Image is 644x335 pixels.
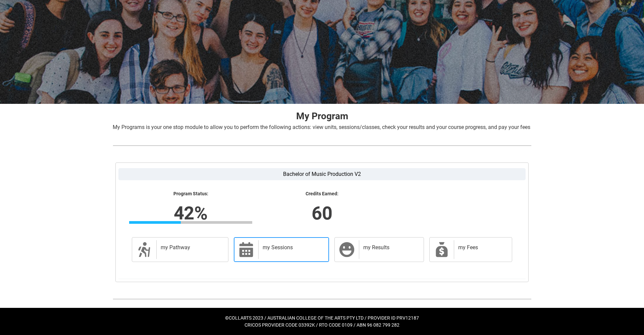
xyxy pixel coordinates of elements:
[129,191,252,197] lightning-formatted-text: Program Status:
[118,168,526,180] label: Bachelor of Music Production V2
[334,237,424,262] a: my Results
[132,237,228,262] a: my Pathway
[234,237,329,262] a: my Sessions
[113,295,531,303] img: REDU_GREY_LINE
[263,244,322,251] h2: my Sessions
[429,237,512,262] a: my Fees
[217,199,427,227] lightning-formatted-number: 60
[161,244,221,251] h2: my Pathway
[260,191,383,197] lightning-formatted-text: Credits Earned:
[136,242,152,258] span: Description of icon when needed
[113,124,530,130] span: My Programs is your one stop module to allow you to perform the following actions: view units, se...
[296,111,348,122] strong: My Program
[113,142,531,149] img: REDU_GREY_LINE
[129,221,252,224] div: Progress Bar
[86,199,295,227] lightning-formatted-number: 42%
[458,244,505,251] h2: my Fees
[363,244,417,251] h2: my Results
[434,242,450,258] span: My Payments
